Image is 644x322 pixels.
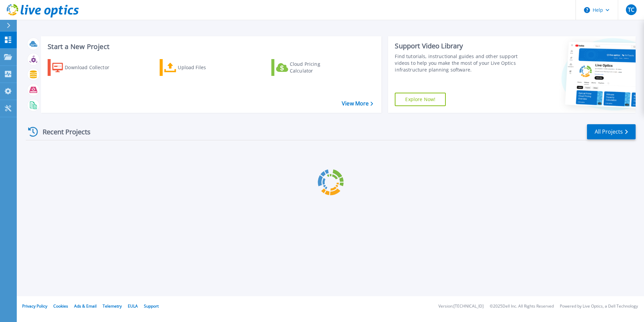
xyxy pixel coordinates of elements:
a: Download Collector [48,59,122,76]
div: Find tutorials, instructional guides and other support videos to help you make the most of your L... [395,53,521,73]
a: Cloud Pricing Calculator [271,59,346,76]
div: Cloud Pricing Calculator [290,61,343,74]
div: Download Collector [65,61,118,74]
a: Privacy Policy [22,303,47,309]
a: Telemetry [103,303,122,309]
div: Upload Files [178,61,231,74]
a: Ads & Email [74,303,97,309]
span: TC [628,7,634,12]
div: Recent Projects [26,124,100,140]
a: Cookies [53,303,68,309]
a: EULA [128,303,138,309]
li: Powered by Live Optics, a Dell Technology [560,304,638,309]
a: Explore Now! [395,93,446,106]
a: All Projects [587,124,636,139]
a: Upload Files [160,59,234,76]
a: View More [342,100,373,107]
h3: Start a New Project [48,43,373,50]
li: Version: [TECHNICAL_ID] [438,304,484,309]
div: Support Video Library [395,42,521,50]
a: Support [144,303,159,309]
li: © 2025 Dell Inc. All Rights Reserved [490,304,554,309]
